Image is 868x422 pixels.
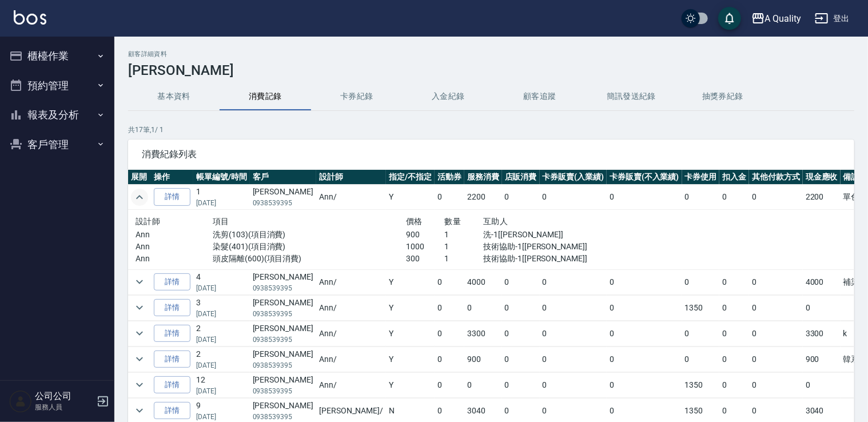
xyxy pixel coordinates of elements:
[196,283,247,293] p: [DATE]
[435,347,464,372] td: 0
[435,372,464,397] td: 0
[483,241,599,253] p: 技術協助-1[[PERSON_NAME]]
[131,325,148,342] button: expand row
[719,347,749,372] td: 0
[607,372,682,397] td: 0
[154,299,190,317] a: 詳情
[540,269,607,294] td: 0
[803,185,841,210] td: 2200
[445,253,484,265] p: 1
[131,273,148,290] button: expand row
[253,360,313,371] p: 0938539395
[154,351,190,368] a: 詳情
[502,347,540,372] td: 0
[749,372,803,397] td: 0
[250,170,316,185] th: 客戶
[464,347,502,372] td: 900
[131,351,148,368] button: expand row
[250,295,316,320] td: [PERSON_NAME]
[196,335,247,345] p: [DATE]
[803,347,841,372] td: 900
[193,295,250,320] td: 3
[719,321,749,346] td: 0
[213,241,406,253] p: 染髮(401)(項目消費)
[540,185,607,210] td: 0
[253,309,313,319] p: 0938539395
[131,189,148,206] button: expand row
[253,198,313,208] p: 0938539395
[435,185,464,210] td: 0
[253,386,313,396] p: 0938539395
[406,217,423,226] span: 價格
[810,8,854,29] button: 登出
[406,241,445,253] p: 1000
[803,321,841,346] td: 3300
[128,125,854,135] p: 共 17 筆, 1 / 1
[136,217,160,226] span: 設計師
[193,347,250,372] td: 2
[682,372,720,397] td: 1350
[316,295,386,320] td: Ann /
[749,321,803,346] td: 0
[607,321,682,346] td: 0
[494,83,586,110] button: 顧客追蹤
[502,321,540,346] td: 0
[136,229,213,241] p: Ann
[464,372,502,397] td: 0
[386,185,435,210] td: Y
[213,229,406,241] p: 洗剪(103)(項目消費)
[502,170,540,185] th: 店販消費
[196,309,247,319] p: [DATE]
[386,269,435,294] td: Y
[502,295,540,320] td: 0
[464,295,502,320] td: 0
[193,269,250,294] td: 4
[5,100,110,130] button: 報表及分析
[316,347,386,372] td: Ann /
[464,185,502,210] td: 2200
[749,170,803,185] th: 其他付款方式
[193,170,250,185] th: 帳單編號/時間
[803,295,841,320] td: 0
[154,325,190,343] a: 詳情
[250,185,316,210] td: [PERSON_NAME]
[435,170,464,185] th: 活動券
[682,269,720,294] td: 0
[128,83,220,110] button: 基本資料
[311,83,403,110] button: 卡券紀錄
[154,402,190,420] a: 詳情
[719,269,749,294] td: 0
[250,372,316,397] td: [PERSON_NAME]
[136,241,213,253] p: Ann
[464,170,502,185] th: 服務消費
[502,185,540,210] td: 0
[250,321,316,346] td: [PERSON_NAME]
[154,376,190,394] a: 詳情
[607,269,682,294] td: 0
[253,335,313,345] p: 0938539395
[154,273,190,291] a: 詳情
[483,217,508,226] span: 互助人
[540,347,607,372] td: 0
[719,170,749,185] th: 扣入金
[803,372,841,397] td: 0
[406,229,445,241] p: 900
[607,185,682,210] td: 0
[540,372,607,397] td: 0
[35,391,93,402] h5: 公司公司
[682,170,720,185] th: 卡券使用
[502,269,540,294] td: 0
[213,253,406,265] p: 頭皮隔離(600)(項目消費)
[5,41,110,71] button: 櫃檯作業
[502,372,540,397] td: 0
[749,269,803,294] td: 0
[749,295,803,320] td: 0
[435,295,464,320] td: 0
[196,386,247,396] p: [DATE]
[220,83,311,110] button: 消費記錄
[14,10,46,25] img: Logo
[406,253,445,265] p: 300
[316,372,386,397] td: Ann /
[540,295,607,320] td: 0
[5,71,110,101] button: 預約管理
